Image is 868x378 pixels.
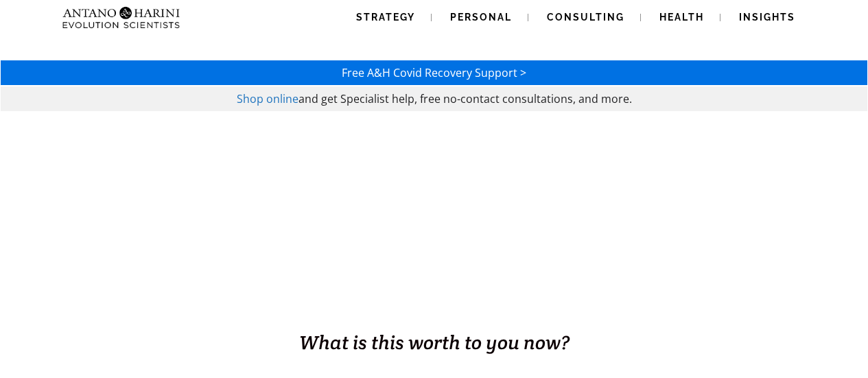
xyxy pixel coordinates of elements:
[659,12,704,23] span: Health
[547,12,624,23] span: Consulting
[342,65,526,80] a: Free A&H Covid Recovery Support >
[356,12,415,23] span: Strategy
[237,91,298,106] a: Shop online
[450,12,512,23] span: Personal
[299,330,570,355] span: What is this worth to you now?
[1,300,867,329] h1: BUSINESS. HEALTH. Family. Legacy
[298,91,632,106] span: and get Specialist help, free no-contact consultations, and more.
[739,12,795,23] span: Insights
